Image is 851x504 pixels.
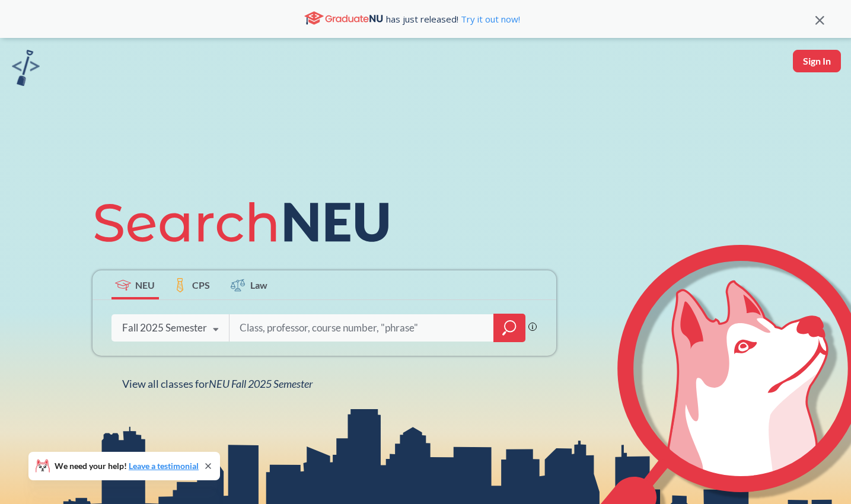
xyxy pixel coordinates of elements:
a: Leave a testimonial [129,461,199,471]
span: We need your help! [55,462,199,470]
span: NEU Fall 2025 Semester [209,377,313,390]
a: sandbox logo [12,50,40,90]
span: NEU [135,278,155,292]
svg: magnifying glass [502,320,517,336]
span: Law [250,278,267,292]
img: sandbox logo [12,50,40,86]
div: magnifying glass [493,314,525,342]
a: Try it out now! [458,13,520,25]
span: View all classes for [122,377,313,390]
button: Sign In [793,50,841,72]
span: CPS [192,278,210,292]
span: has just released! [386,12,520,25]
div: Fall 2025 Semester [122,321,207,334]
input: Class, professor, course number, "phrase" [238,315,485,340]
